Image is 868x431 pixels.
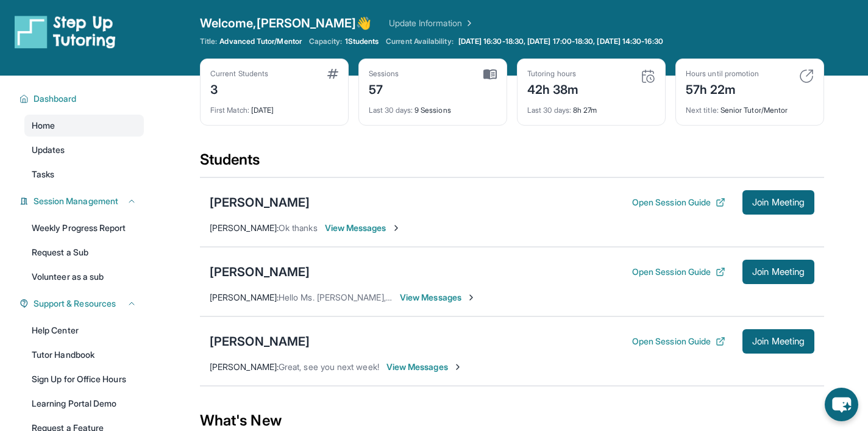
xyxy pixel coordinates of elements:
[200,150,824,177] div: Students
[641,69,655,84] img: card
[527,79,579,98] div: 42h 38m
[210,362,279,372] span: [PERSON_NAME] :
[279,362,379,372] span: Great, see you next week!
[325,222,401,234] span: View Messages
[483,69,497,80] img: card
[752,268,805,276] span: Join Meeting
[32,119,55,132] span: Home
[391,223,401,233] img: Chevron-Right
[369,98,497,115] div: 9 Sessions
[210,223,279,233] span: [PERSON_NAME] :
[15,15,116,49] img: logo
[24,266,144,288] a: Volunteer as a sub
[210,79,268,98] div: 3
[210,292,279,302] span: [PERSON_NAME] :
[686,98,814,115] div: Senior Tutor/Mentor
[400,291,476,304] span: View Messages
[210,333,310,350] div: [PERSON_NAME]
[279,292,826,302] span: Hello Ms. [PERSON_NAME], I’m [PERSON_NAME]’s mother. It’s nice to meet you. He is available for c...
[24,344,144,366] a: Tutor Handbook
[210,98,338,115] div: [DATE]
[458,37,663,46] span: [DATE] 16:30-18:30, [DATE] 17:00-18:30, [DATE] 14:30-16:30
[210,69,268,79] div: Current Students
[29,93,137,105] button: Dashboard
[210,194,310,211] div: [PERSON_NAME]
[24,217,144,239] a: Weekly Progress Report
[24,319,144,341] a: Help Center
[327,69,338,79] img: card
[279,223,318,233] span: Ok thanks
[632,266,725,278] button: Open Session Guide
[527,105,571,115] span: Last 30 days :
[386,37,453,46] span: Current Availability:
[24,139,144,161] a: Updates
[309,37,343,46] span: Capacity:
[200,15,372,32] span: Welcome, [PERSON_NAME] 👋
[752,338,805,345] span: Join Meeting
[369,69,399,79] div: Sessions
[632,335,725,347] button: Open Session Guide
[742,190,814,215] button: Join Meeting
[24,115,144,137] a: Home
[742,329,814,354] button: Join Meeting
[389,17,474,29] a: Update Information
[34,93,77,105] span: Dashboard
[742,260,814,284] button: Join Meeting
[686,79,759,98] div: 57h 22m
[456,37,666,46] a: [DATE] 16:30-18:30, [DATE] 17:00-18:30, [DATE] 14:30-16:30
[369,79,399,98] div: 57
[219,37,301,46] span: Advanced Tutor/Mentor
[29,297,137,310] button: Support & Resources
[752,199,805,206] span: Join Meeting
[632,196,725,208] button: Open Session Guide
[462,17,474,29] img: Chevron Right
[369,105,413,115] span: Last 30 days :
[686,69,759,79] div: Hours until promotion
[29,195,137,207] button: Session Management
[466,293,476,302] img: Chevron-Right
[799,69,814,84] img: card
[527,98,655,115] div: 8h 27m
[24,163,144,185] a: Tasks
[453,362,463,372] img: Chevron-Right
[32,144,65,156] span: Updates
[24,393,144,415] a: Learning Portal Demo
[200,37,217,46] span: Title:
[34,195,118,207] span: Session Management
[527,69,579,79] div: Tutoring hours
[24,241,144,263] a: Request a Sub
[34,297,116,310] span: Support & Resources
[345,37,379,46] span: 1 Students
[24,368,144,390] a: Sign Up for Office Hours
[386,361,463,373] span: View Messages
[686,105,719,115] span: Next title :
[825,388,858,421] button: chat-button
[210,263,310,280] div: [PERSON_NAME]
[210,105,249,115] span: First Match :
[32,168,54,180] span: Tasks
